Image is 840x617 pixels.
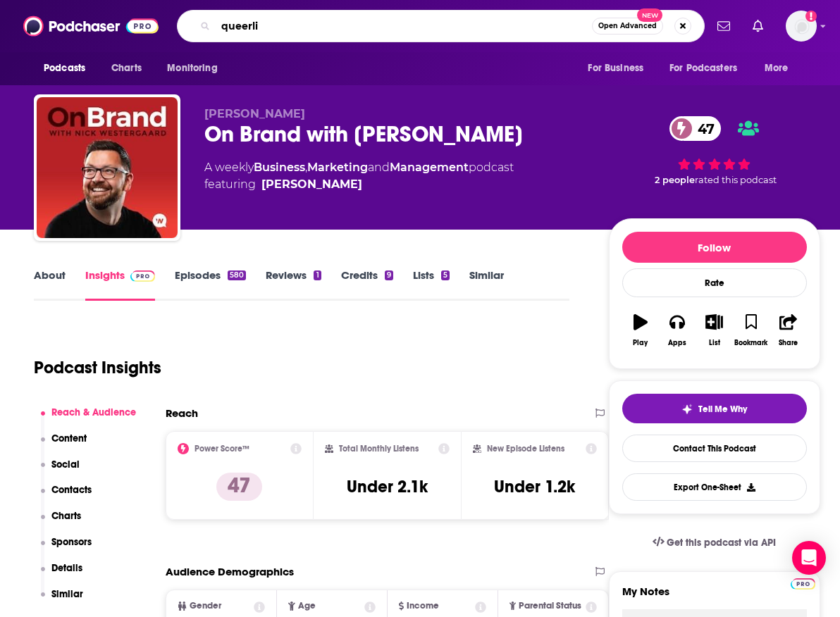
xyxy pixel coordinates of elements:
button: open menu [157,55,235,82]
button: tell me why sparkleTell Me Why [622,394,807,423]
a: Contact This Podcast [622,435,807,462]
span: Income [407,602,439,611]
p: Details [51,562,82,574]
a: Show notifications dropdown [712,14,736,38]
span: For Podcasters [669,58,737,78]
span: Age [298,602,316,611]
a: Nick Westergaard [261,176,362,193]
div: 1 [314,270,321,280]
button: Follow [622,232,807,263]
span: featuring [204,176,514,193]
span: New [637,8,662,22]
button: Reach & Audience [41,406,137,432]
button: Share [770,305,806,356]
a: Episodes580 [175,268,246,301]
button: open menu [755,55,806,82]
a: Credits9 [341,268,393,301]
div: Play [633,339,648,347]
p: Charts [51,510,81,522]
h3: Under 2.1k [347,476,428,497]
button: Open AdvancedNew [592,18,663,35]
button: Contacts [41,484,92,510]
div: Rate [622,268,807,297]
span: Podcasts [44,58,85,78]
span: and [368,161,390,174]
div: 5 [441,270,450,280]
svg: Add a profile image [805,11,817,22]
h2: New Episode Listens [487,444,564,454]
span: [PERSON_NAME] [204,107,305,120]
button: open menu [34,55,104,82]
div: Share [779,339,798,347]
span: For Business [588,58,643,78]
img: Podchaser Pro [791,578,815,590]
div: 47 2 peoplerated this podcast [609,107,820,194]
a: Show notifications dropdown [747,14,769,38]
span: , [305,161,307,174]
img: Podchaser Pro [130,270,155,282]
h2: Audience Demographics [166,565,294,578]
button: Play [622,305,659,356]
button: Apps [659,305,696,356]
a: InsightsPodchaser Pro [85,268,155,301]
a: Lists5 [413,268,450,301]
a: Business [254,161,305,174]
div: Search podcasts, credits, & more... [177,10,705,42]
button: Charts [41,510,82,536]
div: List [709,339,720,347]
span: Open Advanced [598,23,657,30]
span: Logged in as Lizmwetzel [786,11,817,42]
a: Pro website [791,576,815,590]
span: 47 [684,116,722,141]
h1: Podcast Insights [34,357,161,378]
span: Monitoring [167,58,217,78]
a: About [34,268,66,301]
span: Tell Me Why [698,404,747,415]
img: User Profile [786,11,817,42]
div: Bookmark [734,339,767,347]
span: More [765,58,789,78]
button: Show profile menu [786,11,817,42]
div: 580 [228,270,246,280]
a: Get this podcast via API [641,525,788,560]
p: Reach & Audience [51,406,136,418]
a: Charts [102,55,150,82]
a: Similar [469,268,504,301]
div: Apps [668,339,686,347]
div: Open Intercom Messenger [792,541,826,575]
button: Sponsors [41,536,92,562]
span: 2 people [655,175,695,185]
span: Parental Status [519,602,581,611]
img: Podchaser - Follow, Share and Rate Podcasts [23,13,159,39]
button: Social [41,459,80,485]
p: 47 [216,473,262,501]
a: 47 [669,116,722,141]
button: open menu [578,55,661,82]
button: Content [41,432,87,459]
h2: Reach [166,406,198,420]
a: Reviews1 [266,268,321,301]
h2: Power Score™ [194,444,249,454]
p: Content [51,432,87,444]
button: Export One-Sheet [622,473,807,501]
span: rated this podcast [695,175,777,185]
img: On Brand with Nick Westergaard [37,97,178,238]
button: Details [41,562,83,588]
img: tell me why sparkle [681,404,693,415]
p: Sponsors [51,536,92,548]
div: A weekly podcast [204,159,514,193]
a: Management [390,161,469,174]
span: Gender [190,602,221,611]
h3: Under 1.2k [494,476,575,497]
button: Similar [41,588,84,614]
p: Contacts [51,484,92,496]
a: Marketing [307,161,368,174]
div: 9 [385,270,393,280]
label: My Notes [622,585,807,609]
span: Get this podcast via API [667,537,776,549]
p: Similar [51,588,83,600]
button: List [696,305,732,356]
button: Bookmark [733,305,770,356]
